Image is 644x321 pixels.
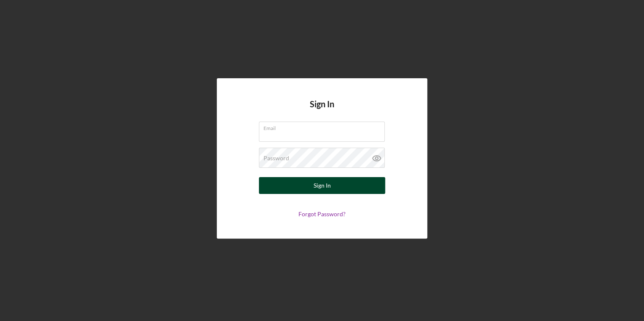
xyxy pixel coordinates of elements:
button: Sign In [259,177,385,194]
div: Sign In [314,177,331,194]
a: Forgot Password? [298,210,346,218]
h4: Sign In [310,99,334,122]
label: Password [263,155,289,162]
label: Email [263,122,385,131]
